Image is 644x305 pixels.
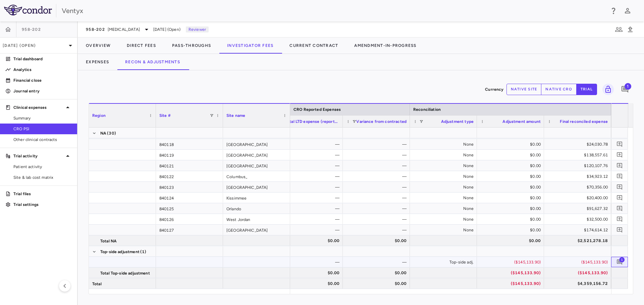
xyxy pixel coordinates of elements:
[616,227,623,233] svg: Add comment
[78,37,119,54] button: Overview
[616,205,623,212] svg: Add comment
[282,268,339,278] div: $0.00
[159,113,171,118] span: Site #
[615,204,624,213] button: Add comment
[156,150,223,160] div: 840119
[349,278,407,289] div: $0.00
[108,26,140,32] span: [MEDICAL_DATA]
[92,113,106,118] span: Region
[349,268,407,278] div: $0.00
[349,257,407,268] div: —
[13,126,72,132] span: CRO PSI
[282,193,339,203] div: —
[550,150,608,160] div: $138,557.61
[156,193,223,203] div: 840124
[349,225,407,235] div: —
[13,104,64,110] p: Clinical expenses
[416,182,474,193] div: None
[100,246,140,257] span: Top-side adjustment
[349,150,407,160] div: —
[550,257,608,268] div: ($145,133.90)
[506,84,542,95] button: native site
[22,27,41,32] span: 958-202
[483,182,541,193] div: $0.00
[107,128,116,139] span: (30)
[615,193,624,202] button: Add comment
[156,225,223,235] div: 840127
[349,139,407,150] div: —
[13,77,72,83] p: Financial close
[483,193,541,203] div: $0.00
[483,278,541,289] div: ($145,133.90)
[483,171,541,182] div: $0.00
[156,203,223,214] div: 840125
[483,160,541,171] div: $0.00
[356,119,407,124] span: Variance from contracted
[164,37,219,54] button: Pass-Throughs
[282,160,339,171] div: —
[13,202,72,208] p: Trial settings
[416,203,474,214] div: None
[282,278,339,289] div: $0.00
[13,191,72,197] p: Trial files
[62,6,605,16] div: Ventyx
[550,139,608,150] div: $24,030.78
[615,225,624,234] button: Add comment
[346,37,424,54] button: Amendment-In-Progress
[281,37,346,54] button: Current Contract
[293,107,341,112] span: CRO Reported Expenses
[13,137,72,143] span: Other clinical contracts
[550,235,608,246] div: $2,521,278.18
[156,139,223,149] div: 840118
[550,214,608,225] div: $32,500.00
[282,225,339,235] div: —
[282,203,339,214] div: —
[416,139,474,150] div: None
[483,214,541,225] div: $0.00
[4,5,52,15] img: logo-full-BYUhSk78.svg
[13,174,72,180] span: Site & lab cost matrix
[156,160,223,171] div: 840121
[616,216,623,222] svg: Add comment
[223,139,290,149] div: [GEOGRAPHIC_DATA]
[541,84,577,95] button: native cro
[550,193,608,203] div: $20,400.00
[349,214,407,225] div: —
[223,225,290,235] div: [GEOGRAPHIC_DATA]
[550,160,608,171] div: $120,107.76
[600,84,614,95] span: You do not have permission to lock or unlock grids
[223,160,290,171] div: [GEOGRAPHIC_DATA]
[13,67,72,73] p: Analytics
[13,153,64,159] p: Trial activity
[550,225,608,235] div: $174,614.12
[621,85,629,93] svg: Add comment
[223,150,290,160] div: [GEOGRAPHIC_DATA]
[550,278,608,289] div: $4,359,156.72
[616,184,623,190] svg: Add comment
[483,268,541,278] div: ($145,133.90)
[615,140,624,149] button: Add comment
[615,215,624,224] button: Add comment
[615,161,624,170] button: Add comment
[616,195,623,201] svg: Add comment
[282,171,339,182] div: —
[282,214,339,225] div: —
[223,193,290,203] div: Kissimmee
[615,172,624,181] button: Add comment
[483,139,541,150] div: $0.00
[483,257,541,268] div: ($145,133.90)
[78,54,117,70] button: Expenses
[483,235,541,246] div: $0.00
[619,84,631,95] button: Add comment
[615,150,624,159] button: Add comment
[349,193,407,203] div: —
[550,203,608,214] div: $91,627.32
[86,27,105,32] span: 958-202
[349,160,407,171] div: —
[416,193,474,203] div: None
[100,236,117,246] span: Total NA
[100,268,150,279] span: Total Top-side adjustment
[625,83,631,90] span: 1
[282,150,339,160] div: —
[616,173,623,179] svg: Add comment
